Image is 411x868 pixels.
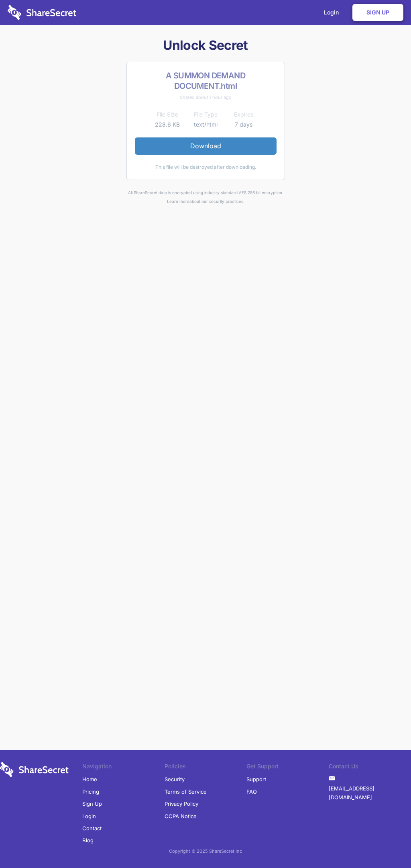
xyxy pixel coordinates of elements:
[8,5,76,20] img: logo-wordmark-white-trans-d4663122ce5f474addd5e946df7df03e33cb6a1c49d2221995e7729f52c070b2.svg
[165,786,207,798] a: Terms of Service
[165,773,185,785] a: Security
[329,782,411,804] a: [EMAIL_ADDRESS][DOMAIN_NAME]
[225,110,263,119] th: Expires
[82,834,94,846] a: Blog
[246,786,257,798] a: FAQ
[225,120,263,129] td: 7 days
[329,762,411,773] li: Contact Us
[135,137,277,154] a: Download
[246,773,266,785] a: Support
[165,810,197,822] a: CCPA Notice
[82,762,165,773] li: Navigation
[135,93,277,102] div: Shared about 1 hour ago
[82,786,99,798] a: Pricing
[165,762,247,773] li: Policies
[352,4,403,21] a: Sign Up
[187,120,225,129] td: text/html
[135,163,277,172] div: This file will be destroyed after downloading.
[82,798,102,810] a: Sign Up
[82,773,97,785] a: Home
[187,110,225,119] th: File Type
[82,810,96,822] a: Login
[135,70,277,91] h2: A SUMMON DEMAND DOCUMENT.html
[82,822,102,834] a: Contact
[149,120,187,129] td: 228.6 KB
[246,762,329,773] li: Get Support
[167,199,189,204] a: Learn more
[165,798,198,810] a: Privacy Policy
[149,110,187,119] th: File Size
